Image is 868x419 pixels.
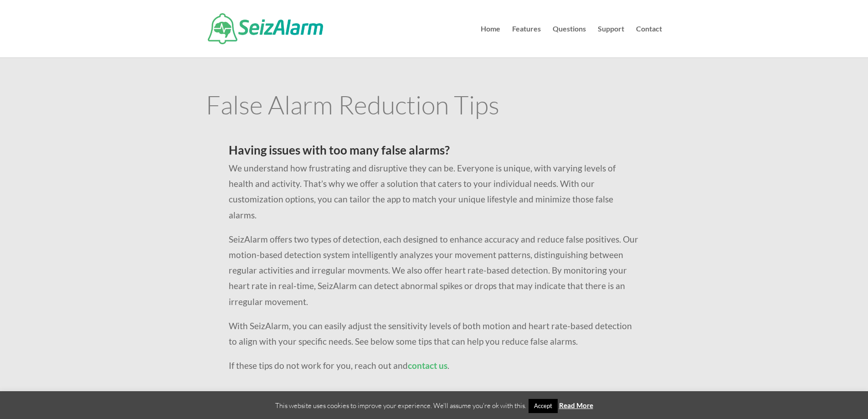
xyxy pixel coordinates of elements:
a: Accept [529,399,558,413]
p: If these tips do not work for you, reach out and . [229,358,639,373]
a: Features [512,26,541,57]
h1: False Alarm Reduction Tips [206,92,662,122]
h2: Having issues with too many false alarms? [229,144,639,160]
a: contact us [408,360,447,371]
a: Support [598,26,624,57]
img: SeizAlarm [208,13,323,44]
a: Read More [559,401,593,409]
a: Questions [553,26,586,57]
p: SeizAlarm offers two types of detection, each designed to enhance accuracy and reduce false posit... [229,232,639,318]
a: Contact [636,26,662,57]
p: With SeizAlarm, you can easily adjust the sensitivity levels of both motion and heart rate-based ... [229,318,639,358]
span: This website uses cookies to improve your experience. We'll assume you're ok with this. [275,401,593,410]
p: We understand how frustrating and disruptive they can be. Everyone is unique, with varying levels... [229,160,639,232]
a: Home [481,26,500,57]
